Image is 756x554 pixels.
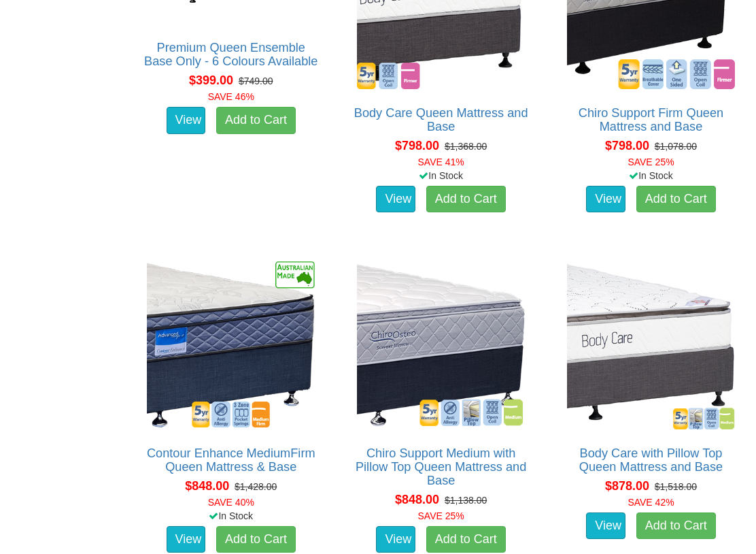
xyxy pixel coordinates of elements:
[239,76,273,86] del: $749.00
[553,169,749,182] div: In Stock
[395,139,439,152] span: $798.00
[235,481,277,492] del: $1,428.00
[167,526,206,553] a: View
[376,186,415,213] a: View
[605,139,649,152] span: $798.00
[586,512,625,540] a: View
[564,258,738,433] img: Body Care with Pillow Top Queen Mattress and Base
[354,106,528,133] a: Body Care Queen Mattress and Base
[445,141,487,152] del: $1,368.00
[579,446,723,474] a: Body Care with Pillow Top Queen Mattress and Base
[628,157,674,167] font: SAVE 25%
[579,106,723,133] a: Chiro Support Firm Queen Mattress and Base
[655,481,697,492] del: $1,518.00
[147,446,315,474] a: Contour Enhance MediumFirm Queen Mattress & Base
[636,186,716,213] a: Add to Cart
[426,186,506,213] a: Add to Cart
[189,74,233,87] span: $399.00
[605,479,649,493] span: $878.00
[208,497,254,508] font: SAVE 40%
[376,526,415,553] a: View
[628,497,674,508] font: SAVE 42%
[144,41,317,68] a: Premium Queen Ensemble Base Only - 6 Colours Available
[143,258,318,433] img: Contour Enhance MediumFirm Queen Mattress & Base
[343,169,538,182] div: In Stock
[426,526,506,553] a: Add to Cart
[445,495,487,506] del: $1,138.00
[636,512,716,540] a: Add to Cart
[133,509,328,523] div: In Stock
[418,157,464,167] font: SAVE 41%
[354,258,528,433] img: Chiro Support Medium with Pillow Top Queen Mattress and Base
[395,493,439,506] span: $848.00
[655,141,697,152] del: $1,078.00
[418,510,464,521] font: SAVE 25%
[208,91,254,102] font: SAVE 46%
[216,107,296,134] a: Add to Cart
[167,107,206,134] a: View
[356,446,526,487] a: Chiro Support Medium with Pillow Top Queen Mattress and Base
[216,526,296,553] a: Add to Cart
[185,479,229,493] span: $848.00
[586,186,625,213] a: View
